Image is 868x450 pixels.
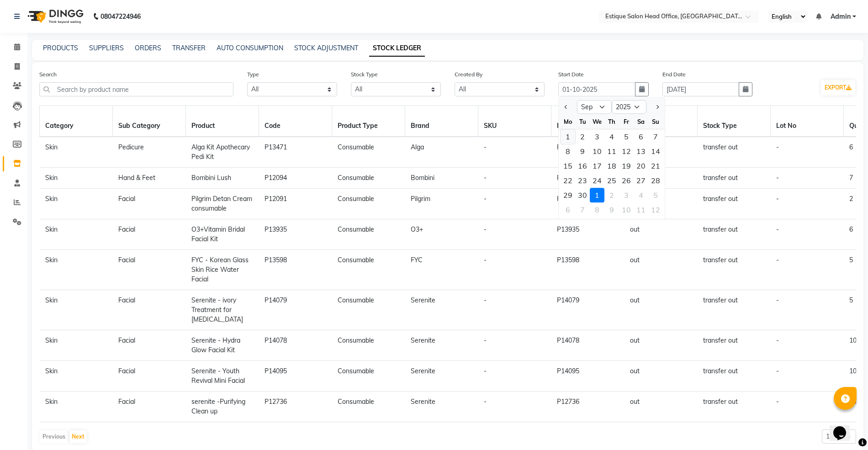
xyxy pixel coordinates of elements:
[648,114,663,129] div: Su
[551,137,625,168] td: P13471
[771,106,844,137] th: Lot No
[259,168,332,189] td: P12094
[561,173,575,188] div: Monday, September 22, 2025
[590,173,604,188] div: 24
[575,202,590,217] div: 7
[575,144,590,159] div: 9
[478,106,551,137] th: SKU
[590,144,604,159] div: Wednesday, September 10, 2025
[634,114,648,129] div: Sa
[575,202,590,217] div: Tuesday, October 7, 2025
[113,189,186,219] td: Facial
[625,290,698,330] td: out
[69,430,87,443] button: Next
[405,189,478,219] td: Pilgrim
[590,173,604,188] div: Wednesday, September 24, 2025
[551,106,625,137] th: Product Code
[259,219,332,250] td: P13935
[698,137,771,168] td: transfer out
[191,336,240,354] span: Serenite - Hydra Glow Facial Kit
[478,330,551,361] td: -
[575,173,590,188] div: Tuesday, September 23, 2025
[40,137,113,168] td: Skin
[619,202,634,217] div: 10
[619,188,634,202] div: 3
[653,100,661,114] button: Next month
[405,219,478,250] td: O3+
[259,137,332,168] td: P13471
[619,129,634,144] div: Friday, September 5, 2025
[821,80,855,95] button: EXPORT
[40,290,113,330] td: Skin
[648,129,663,144] div: 7
[259,330,332,361] td: P14078
[113,137,186,168] td: Pedicure
[551,361,625,392] td: P14095
[698,290,771,330] td: transfer out
[43,44,78,52] a: PRODUCTS
[478,392,551,422] td: -
[634,188,648,202] div: 4
[604,188,619,202] div: Thursday, October 2, 2025
[771,168,844,189] td: -
[648,159,663,173] div: Sunday, September 21, 2025
[135,44,161,52] a: ORDERS
[590,188,604,202] div: Wednesday, October 1, 2025
[561,144,575,159] div: Monday, September 8, 2025
[648,188,663,202] div: Sunday, October 5, 2025
[575,114,590,129] div: Tu
[771,219,844,250] td: -
[604,202,619,217] div: 9
[191,143,250,161] span: Alga Kit Apothecary Pedi Kit
[40,168,113,189] td: Skin
[604,173,619,188] div: 25
[575,159,590,173] div: Tuesday, September 16, 2025
[604,129,619,144] div: 4
[575,144,590,159] div: Tuesday, September 9, 2025
[625,361,698,392] td: out
[561,159,575,173] div: Monday, September 15, 2025
[40,189,113,219] td: Skin
[590,202,604,217] div: 8
[575,129,590,144] div: Tuesday, September 2, 2025
[259,361,332,392] td: P14095
[39,70,57,79] label: Search
[40,361,113,392] td: Skin
[259,392,332,422] td: P12736
[39,82,233,96] input: Search by product name
[191,225,245,243] span: O3+Vitamin Bridal Facial Kit
[172,44,206,52] a: TRANSFER
[551,392,625,422] td: P12736
[332,361,405,392] td: Consumable
[648,188,663,202] div: 5
[771,250,844,290] td: -
[648,159,663,173] div: 21
[648,144,663,159] div: 14
[771,361,844,392] td: -
[619,144,634,159] div: 12
[590,144,604,159] div: 10
[625,250,698,290] td: out
[113,392,186,422] td: Facial
[561,129,575,144] div: 1
[698,219,771,250] td: transfer out
[478,361,551,392] td: -
[562,100,570,114] button: Previous month
[590,129,604,144] div: Wednesday, September 3, 2025
[405,392,478,422] td: Serenite
[590,202,604,217] div: Wednesday, October 8, 2025
[101,4,141,29] b: 08047224946
[648,173,663,188] div: Sunday, September 28, 2025
[662,70,686,79] label: End Date
[332,168,405,189] td: Consumable
[561,173,575,188] div: 22
[634,173,648,188] div: 27
[369,40,425,57] a: STOCK LEDGER
[771,392,844,422] td: -
[634,159,648,173] div: 20
[634,144,648,159] div: 13
[191,367,245,385] span: Serenite - Youth Revival Mini Facial
[191,296,243,323] span: Serenite - ivory Treatment for [MEDICAL_DATA]
[551,330,625,361] td: P14078
[698,330,771,361] td: transfer out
